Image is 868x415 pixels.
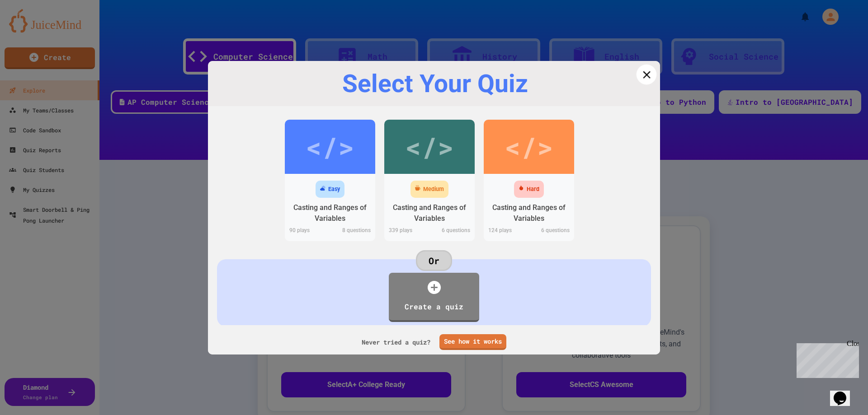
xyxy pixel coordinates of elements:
div: </> [306,126,354,167]
div: 6 questions [429,226,475,237]
div: Casting and Ranges of Variables [391,202,468,224]
span: Never tried a quiz? [362,337,430,347]
iframe: chat widget [830,379,859,406]
div: </> [505,126,553,167]
div: Medium [423,185,444,194]
a: See how it works [439,334,506,350]
div: 8 questions [330,226,375,237]
div: Create a quiz [398,298,470,316]
iframe: chat widget [793,340,859,378]
div: Casting and Ranges of Variables [292,202,368,224]
div: Easy [328,185,340,194]
div: </> [405,126,454,167]
div: Select Your Quiz [222,70,649,98]
div: 6 questions [529,226,574,237]
div: 124 play s [484,226,529,237]
div: 339 play s [384,226,429,237]
div: Hard [527,185,539,194]
div: Casting and Ranges of Variables [491,202,567,224]
div: Chat with us now!Close [4,4,62,57]
div: 90 play s [285,226,330,237]
div: Or [416,250,452,271]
